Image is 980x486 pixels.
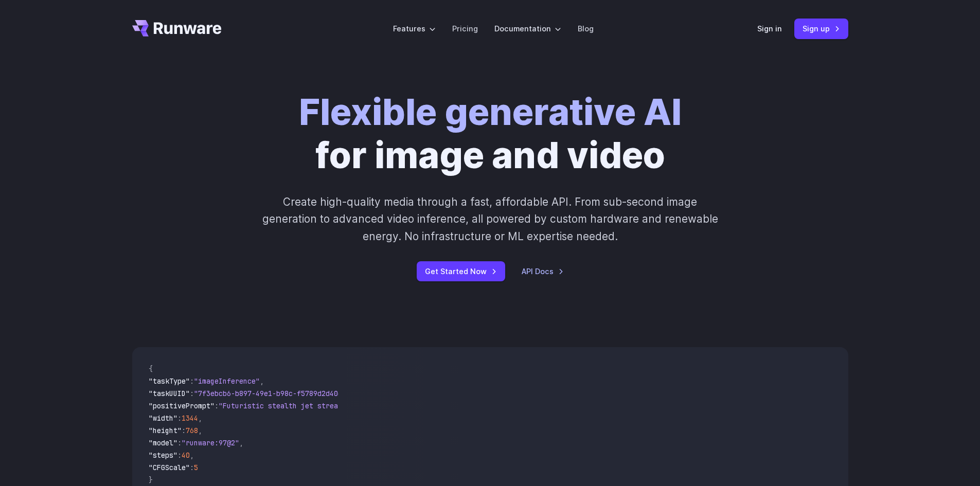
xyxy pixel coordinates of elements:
span: : [190,389,194,398]
span: "imageInference" [194,376,260,386]
span: "CFGScale" [149,463,190,472]
p: Create high-quality media through a fast, affordable API. From sub-second image generation to adv... [261,193,719,245]
span: "model" [149,438,177,447]
span: "height" [149,426,182,435]
a: API Docs [522,265,564,277]
span: , [190,451,194,460]
span: : [177,413,182,423]
span: "taskType" [149,376,190,386]
span: , [198,426,202,435]
span: : [190,376,194,386]
span: 40 [182,451,190,460]
span: : [182,426,186,435]
span: : [190,463,194,472]
span: { [149,364,153,373]
span: , [239,438,243,447]
label: Features [393,23,436,34]
a: Pricing [452,23,478,34]
strong: Flexible generative AI [299,90,682,134]
span: 1344 [182,413,198,423]
a: Get Started Now [417,261,505,281]
span: : [177,451,182,460]
span: 5 [194,463,198,472]
span: "7f3ebcb6-b897-49e1-b98c-f5789d2d40d7" [194,389,350,398]
label: Documentation [494,23,561,34]
span: "steps" [149,451,177,460]
span: } [149,475,153,484]
a: Sign up [794,19,848,39]
a: Sign in [757,23,782,34]
span: 768 [186,426,198,435]
span: "taskUUID" [149,389,190,398]
h1: for image and video [299,91,682,177]
span: , [260,376,264,386]
span: "runware:97@2" [182,438,239,447]
span: : [177,438,182,447]
a: Blog [578,23,594,34]
span: "width" [149,413,177,423]
span: , [198,413,202,423]
span: : [215,401,219,410]
span: "Futuristic stealth jet streaking through a neon-lit cityscape with glowing purple exhaust" [219,401,593,410]
a: Go to / [132,20,222,37]
span: "positivePrompt" [149,401,215,410]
